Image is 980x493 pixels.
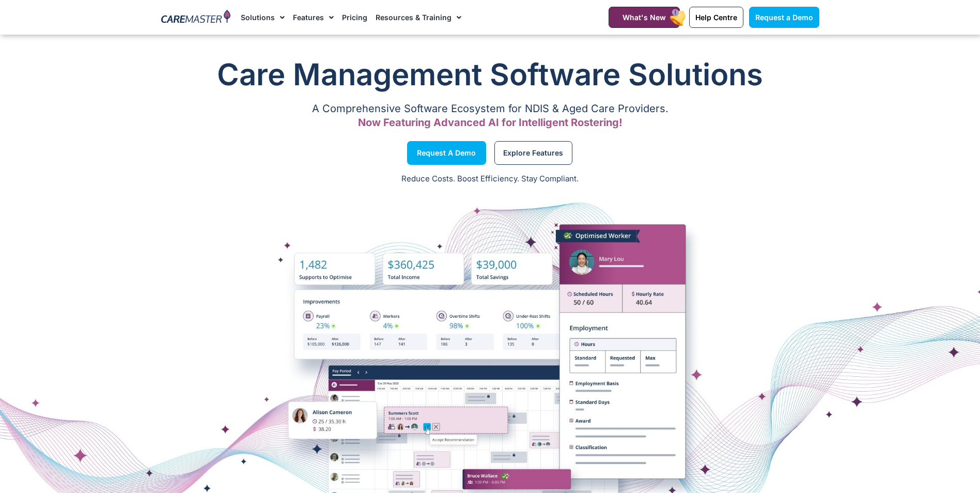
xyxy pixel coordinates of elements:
span: Request a Demo [755,13,813,22]
a: Request a Demo [407,141,486,165]
p: Reduce Costs. Boost Efficiency. Stay Compliant. [6,173,974,185]
a: What's New [609,7,680,28]
a: Help Centre [689,7,743,28]
p: A Comprehensive Software Ecosystem for NDIS & Aged Care Providers. [161,105,819,112]
span: Explore Features [503,150,563,156]
a: Request a Demo [749,7,819,28]
h1: Care Management Software Solutions [161,54,819,95]
span: What's New [623,13,666,22]
span: Request a Demo [417,150,476,156]
a: Explore Features [494,141,572,165]
span: Help Centre [695,13,737,22]
img: CareMaster Logo [161,10,231,25]
span: Now Featuring Advanced AI for Intelligent Rostering! [358,116,623,129]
